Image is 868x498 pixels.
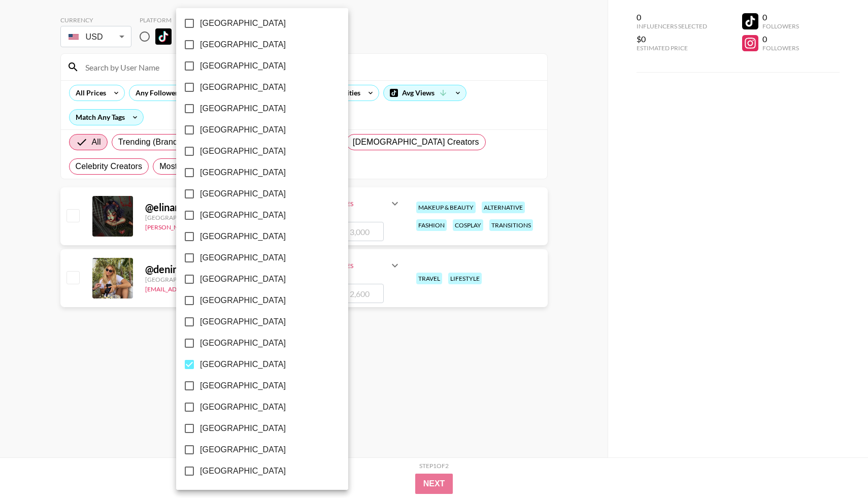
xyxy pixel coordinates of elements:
[200,337,286,349] span: [GEOGRAPHIC_DATA]
[200,273,286,285] span: [GEOGRAPHIC_DATA]
[200,60,286,72] span: [GEOGRAPHIC_DATA]
[200,444,286,456] span: [GEOGRAPHIC_DATA]
[200,316,286,328] span: [GEOGRAPHIC_DATA]
[200,188,286,200] span: [GEOGRAPHIC_DATA]
[200,145,286,157] span: [GEOGRAPHIC_DATA]
[200,167,286,179] span: [GEOGRAPHIC_DATA]
[200,230,286,243] span: [GEOGRAPHIC_DATA]
[200,252,286,264] span: [GEOGRAPHIC_DATA]
[817,447,856,486] iframe: Drift Widget Chat Controller
[200,124,286,136] span: [GEOGRAPHIC_DATA]
[200,39,286,51] span: [GEOGRAPHIC_DATA]
[200,465,286,477] span: [GEOGRAPHIC_DATA]
[200,422,286,435] span: [GEOGRAPHIC_DATA]
[200,17,286,29] span: [GEOGRAPHIC_DATA]
[200,294,286,307] span: [GEOGRAPHIC_DATA]
[200,380,286,392] span: [GEOGRAPHIC_DATA]
[200,103,286,115] span: [GEOGRAPHIC_DATA]
[200,209,286,221] span: [GEOGRAPHIC_DATA]
[200,81,286,93] span: [GEOGRAPHIC_DATA]
[200,358,286,371] span: [GEOGRAPHIC_DATA]
[200,401,286,413] span: [GEOGRAPHIC_DATA]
